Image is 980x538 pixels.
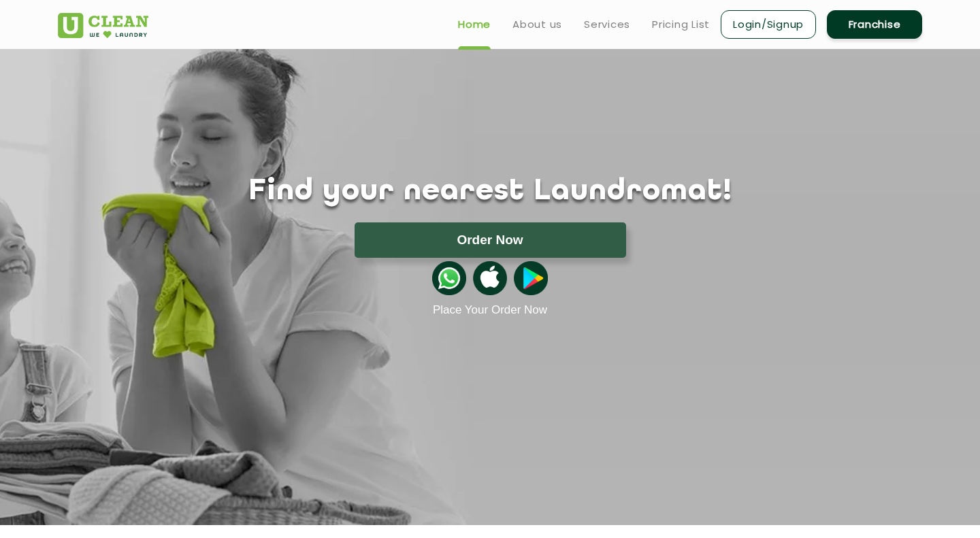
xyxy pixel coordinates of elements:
[473,261,507,295] img: apple-icon.png
[433,303,547,317] a: Place Your Order Now
[432,261,466,295] img: whatsappicon.png
[458,16,491,33] a: Home
[827,10,922,39] a: Franchise
[355,222,626,258] button: Order Now
[652,16,710,33] a: Pricing List
[58,13,148,38] img: UClean Laundry and Dry Cleaning
[512,16,562,33] a: About us
[48,175,932,209] h1: Find your nearest Laundromat!
[584,16,630,33] a: Services
[721,10,816,39] a: Login/Signup
[514,261,548,295] img: playstoreicon.png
